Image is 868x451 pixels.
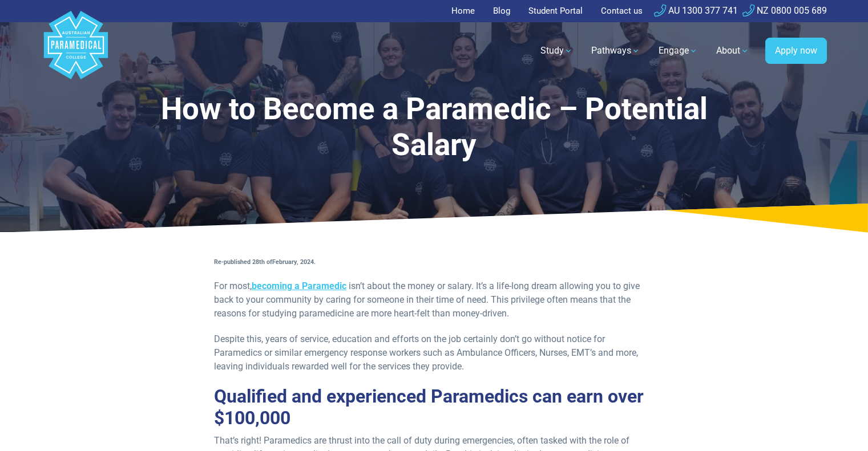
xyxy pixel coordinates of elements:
[214,332,655,373] p: Despite this, years of service, education and efforts on the job certainly don’t go without notic...
[214,258,316,266] strong: Re-published 28th of , 2024.
[765,38,827,64] a: Apply now
[214,385,655,429] h2: Qualified and experienced Paramedics can earn over $100,000
[742,5,827,16] a: NZ 0800 005 689
[654,5,738,16] a: AU 1300 377 741
[584,35,647,67] a: Pathways
[214,279,655,320] p: For most, isn’t about the money or salary. It’s a life-long dream allowing you to give back to yo...
[252,281,346,291] a: becoming a Paramedic
[709,35,756,67] a: About
[652,35,705,67] a: Engage
[140,91,729,164] h1: How to Become a Paramedic – Potential Salary
[534,35,580,67] a: Study
[272,258,297,266] b: February
[42,22,110,80] a: Australian Paramedical College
